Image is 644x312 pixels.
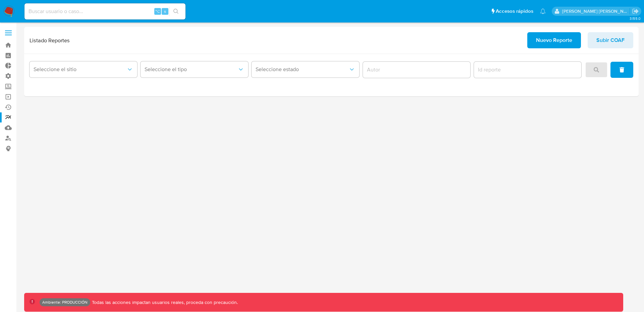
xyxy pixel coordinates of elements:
p: Todas las acciones impactan usuarios reales, proceda con precaución. [90,299,238,306]
p: jhon.osorio@mercadolibre.com.co [562,8,630,14]
p: Ambiente: PRODUCCIÓN [42,301,88,304]
a: Notificaciones [540,8,546,14]
button: search-icon [169,7,183,16]
span: s [164,8,166,14]
span: Accesos rápidos [496,8,533,15]
input: Buscar usuario o caso... [24,7,185,16]
span: ⌥ [155,8,160,14]
a: Salir [632,8,639,15]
